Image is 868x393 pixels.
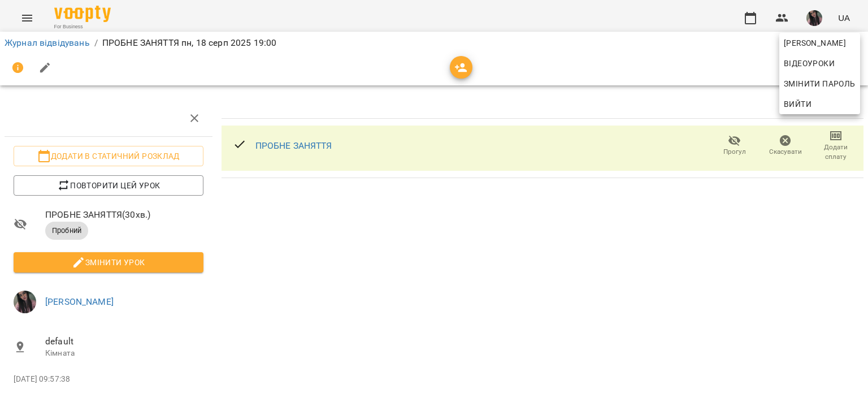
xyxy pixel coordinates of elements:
[779,74,860,94] a: Змінити пароль
[779,53,839,74] a: Відеоуроки
[784,36,856,50] span: [PERSON_NAME]
[784,77,856,90] span: Змінити пароль
[784,97,811,111] span: Вийти
[784,57,835,70] span: Відеоуроки
[779,94,860,114] button: Вийти
[779,33,860,53] a: [PERSON_NAME]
